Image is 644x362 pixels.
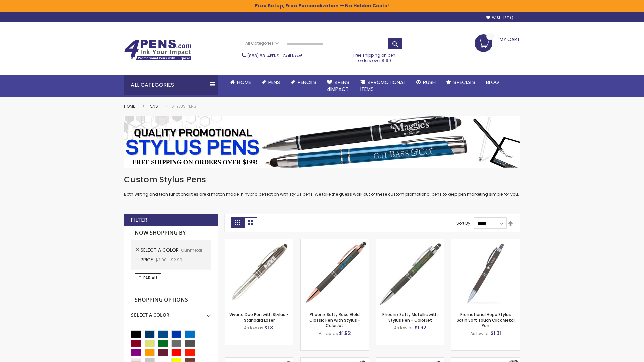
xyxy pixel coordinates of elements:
[225,239,293,244] a: Vivano Duo Pen with Stylus - Standard Laser-Gunmetal
[481,75,504,90] a: Blog
[453,79,475,86] span: Specials
[394,325,414,331] span: As low as
[423,79,436,86] span: Rush
[339,330,351,337] span: $1.92
[360,79,406,93] span: 4PROMOTIONAL ITEMS
[245,41,279,46] span: All Categories
[268,79,280,86] span: Pens
[225,75,256,90] a: Home
[457,312,515,328] a: Promotional Hope Stylus Satin Soft Touch Click Metal Pen
[155,257,182,263] span: $2.00 - $2.99
[244,325,263,331] span: As low as
[491,330,501,337] span: $1.01
[135,273,161,283] a: Clear All
[131,293,211,307] strong: Shopping Options
[141,247,181,253] span: Select A Color
[247,53,302,59] span: - Call Now!
[376,239,444,244] a: Phoenix Softy Metallic with Stylus Pen - ColorJet-Gunmetal
[237,79,251,86] span: Home
[124,75,218,95] div: All Categories
[141,256,155,263] span: Price
[124,174,520,197] div: Both writing and tech functionalities are a match made in hybrid perfection with stylus pens. We ...
[231,217,244,228] strong: Grid
[451,239,520,244] a: Promotional Hope Stylus Satin Soft Touch Click Metal Pen-Gunmetal
[131,216,147,224] strong: Filter
[138,275,158,281] span: Clear All
[309,312,360,328] a: Phoenix Softy Rose Gold Classic Pen with Stylus - ColorJet
[124,174,520,185] h1: Custom Stylus Pens
[171,103,196,109] strong: Stylus Pens
[225,239,293,307] img: Vivano Duo Pen with Stylus - Standard Laser-Gunmetal
[441,75,481,90] a: Specials
[486,15,513,20] a: Wishlist
[327,79,350,93] span: 4Pens 4impact
[264,324,275,331] span: $1.81
[451,239,520,307] img: Promotional Hope Stylus Satin Soft Touch Click Metal Pen-Gunmetal
[382,312,438,323] a: Phoenix Softy Metallic with Stylus Pen - ColorJet
[301,239,369,307] img: Phoenix Softy Rose Gold Classic Pen with Stylus - ColorJet-Gunmetal
[181,247,202,253] span: Gunmetal
[376,239,444,307] img: Phoenix Softy Metallic with Stylus Pen - ColorJet-Gunmetal
[149,103,158,109] a: Pens
[124,103,135,109] a: Home
[247,53,279,59] a: (888) 88-4PENS
[298,79,316,86] span: Pencils
[131,226,211,240] strong: Now Shopping by
[124,116,520,168] img: Stylus Pens
[346,50,403,63] div: Free shipping on pen orders over $199
[131,307,211,318] div: Select A Color
[242,38,282,49] a: All Categories
[229,312,289,323] a: Vivano Duo Pen with Stylus - Standard Laser
[411,75,441,90] a: Rush
[456,220,470,226] label: Sort By
[319,330,338,336] span: As low as
[486,79,499,86] span: Blog
[355,75,411,97] a: 4PROMOTIONALITEMS
[322,75,355,97] a: 4Pens4impact
[124,39,191,61] img: 4Pens Custom Pens and Promotional Products
[415,324,426,331] span: $1.92
[470,330,490,336] span: As low as
[285,75,322,90] a: Pencils
[256,75,285,90] a: Pens
[301,239,369,244] a: Phoenix Softy Rose Gold Classic Pen with Stylus - ColorJet-Gunmetal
